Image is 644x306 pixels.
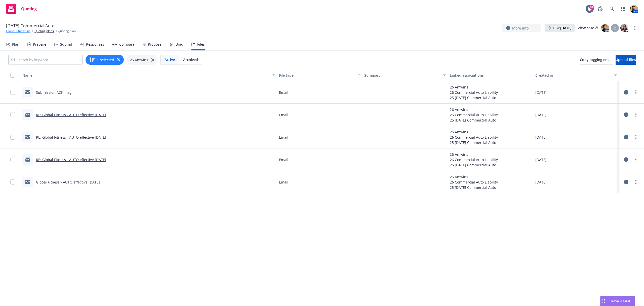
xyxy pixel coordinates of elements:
div: 26 Commercial Auto Liability [450,90,498,95]
a: RE: Global Fitness - AUTO effective [DATE] [36,135,106,140]
a: more [633,157,639,163]
button: Created on [533,69,619,81]
span: Archived [183,57,198,62]
a: Global Fitness - AUTO effective [DATE] [36,180,100,185]
a: Quoting plans [34,29,54,33]
span: [DATE] [535,157,547,162]
button: Copy logging email [580,55,613,65]
div: File type [279,73,355,78]
div: 25 [DATE] Commercial Auto [450,117,498,123]
a: more [632,25,638,31]
a: View case [578,24,598,32]
div: Submit [60,42,72,46]
span: [DATE] [535,179,547,185]
button: Name [20,69,277,81]
div: 26 Amwins [450,129,498,135]
div: Bind [176,42,183,46]
button: More info... [502,24,541,32]
span: Copy logging email [580,57,613,62]
img: photo [620,24,628,32]
input: Select all [10,73,15,78]
div: Created on [535,73,611,78]
span: ETA : [553,25,572,30]
a: Search [607,4,617,14]
a: Switch app [618,4,628,14]
a: more [633,89,639,95]
span: Quoting plan [58,29,76,33]
div: 26 Amwins [450,174,498,179]
div: 25 [DATE] Commercial Auto [450,95,498,100]
input: Toggle Row Selected [10,90,15,95]
span: 26 Amwins [130,57,148,63]
span: Quoting [21,7,37,11]
div: 25 [DATE] Commercial Auto [450,162,498,168]
div: 26 Commercial Auto Liability [450,112,498,117]
a: Submission ACK.msg [36,90,71,95]
input: Search by keyword... [8,55,83,65]
span: [DATE] [535,90,547,95]
span: Email [279,157,288,162]
input: Toggle Row Selected [10,157,15,162]
a: Quoting [4,2,39,16]
img: photo [630,5,638,13]
input: Toggle Row Selected [10,135,15,140]
div: 26 Amwins [450,107,498,112]
input: Toggle Row Selected [10,112,15,117]
span: Email [279,90,288,95]
div: 26 Commercial Auto Liability [450,135,498,140]
div: Linked associations [450,73,531,78]
input: Toggle Row Selected [10,179,15,185]
div: Plan [12,42,19,46]
a: more [633,179,639,185]
div: Prepare [33,42,46,46]
button: 1 selected [89,57,114,63]
div: Compare [119,42,135,46]
span: [DATE] [535,112,547,117]
img: photo [601,24,609,32]
div: 26 Amwins [450,152,498,157]
div: Propose [148,42,162,46]
a: Report a Bug [595,4,605,14]
span: Active [165,57,175,62]
span: Email [279,135,288,140]
button: Summary [362,69,448,81]
span: Email [279,112,288,117]
span: [DATE] Commercial Auto [6,23,55,29]
strong: [DATE] [560,25,572,30]
span: [DATE] [535,135,547,140]
div: 18 [589,5,594,9]
div: Name [22,73,269,78]
a: RE: Global Fitness - AUTO effective [DATE] [36,112,106,117]
a: more [633,112,639,118]
button: Nova Assist [600,296,635,306]
div: 26 Commercial Auto Liability [450,157,498,162]
div: 26 Commercial Auto Liability [450,179,498,185]
div: 25 [DATE] Commercial Auto [450,140,498,145]
div: 25 [DATE] Commercial Auto [450,185,498,190]
a: Global Fitness Inc [6,29,30,33]
button: Linked associations [448,69,533,81]
button: File type [277,69,363,81]
a: more [633,134,639,140]
span: Email [279,179,288,185]
span: More info... [512,25,532,31]
span: Nova Assist [611,299,631,303]
span: Upload files [616,57,636,62]
div: Summary [364,73,440,78]
div: Responses [86,42,104,46]
div: 26 Amwins [450,84,498,90]
button: Upload files [616,55,636,65]
div: Drag to move [600,296,607,306]
a: RE: Global Fitness - AUTO effective [DATE] [36,157,106,162]
div: Files [197,42,205,46]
